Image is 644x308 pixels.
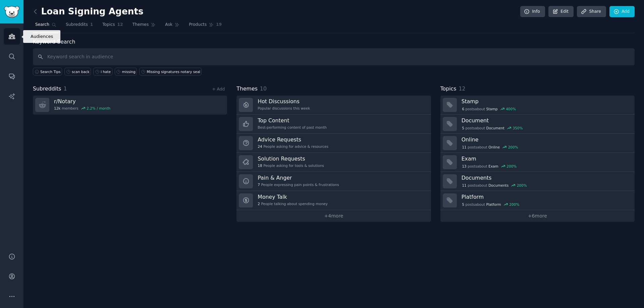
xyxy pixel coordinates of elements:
span: 7 [258,182,260,187]
span: Platform [486,202,501,207]
span: Products [189,22,207,28]
a: Ask [163,19,182,33]
span: Exam [488,164,498,169]
a: Themes [130,19,158,33]
div: People talking about spending money [258,201,328,206]
a: Info [520,6,545,17]
div: post s about [462,182,528,188]
span: Document [486,126,504,130]
a: Top ContentBest-performing content of past month [236,115,431,134]
div: post s about [462,106,517,112]
div: People asking for advice & resources [258,144,328,149]
span: Search Tips [40,69,61,74]
div: Best-performing content of past month [258,125,327,130]
span: 11 [462,145,466,149]
a: missing [115,68,137,75]
span: 6 [462,107,464,111]
div: post s about [462,125,524,131]
button: Search Tips [33,68,62,75]
span: 12 [117,22,123,28]
div: Missing signatures notary seal [147,69,200,74]
h3: Stamp [462,98,630,105]
div: post s about [462,144,519,150]
span: Themes [132,22,149,28]
a: i hate [93,68,112,75]
a: Platform5postsaboutPlatform200% [440,191,635,210]
h3: Hot Discussions [258,98,310,105]
a: Exam13postsaboutExam200% [440,153,635,172]
h3: Money Talk [258,193,328,200]
a: Money Talk2People talking about spending money [236,191,431,210]
span: Subreddits [33,85,61,93]
span: Topics [102,22,115,28]
h3: Solution Requests [258,155,324,162]
span: 11 [462,183,466,188]
h3: Top Content [258,117,327,124]
div: post s about [462,201,520,207]
span: Online [488,145,500,149]
a: Products19 [186,19,224,33]
div: 2.2 % / month [87,106,110,111]
span: Themes [236,85,258,93]
a: Hot DiscussionsPopular discussions this week [236,96,431,115]
span: Ask [165,22,172,28]
a: Subreddits1 [63,19,95,33]
h3: Online [462,136,630,143]
span: 5 [462,126,464,130]
h3: Exam [462,155,630,162]
div: 200 % [509,202,519,207]
img: GummySearch logo [4,6,19,18]
span: 1 [64,85,67,92]
span: 18 [258,163,262,168]
span: 5 [462,202,464,207]
div: 200 % [517,183,527,188]
span: Stamp [486,107,498,111]
a: Documents11postsaboutDocuments200% [440,172,635,191]
a: Document5postsaboutDocument350% [440,115,635,134]
a: Share [577,6,606,17]
input: Keyword search in audience [33,48,635,65]
div: 200 % [506,164,517,169]
span: 1 [90,22,93,28]
a: +6more [440,210,635,222]
div: i hate [101,69,111,74]
span: Documents [488,183,508,188]
span: 2 [258,201,260,206]
div: People asking for tools & solutions [258,163,324,168]
div: Popular discussions this week [258,106,310,111]
h3: Platform [462,193,630,200]
span: Topics [440,85,457,93]
label: Keyword Search [33,39,75,45]
a: scan back [64,68,91,75]
span: 19 [216,22,222,28]
div: scan back [72,69,90,74]
span: 24 [258,144,262,149]
div: People expressing pain points & frustrations [258,182,339,187]
span: 12k [54,106,60,111]
h2: Loan Signing Agents [33,6,144,17]
a: Add [609,6,635,17]
span: Search [35,22,49,28]
a: Advice Requests24People asking for advice & resources [236,134,431,153]
a: Pain & Anger7People expressing pain points & frustrations [236,172,431,191]
span: 10 [260,85,267,92]
div: 400 % [506,107,516,111]
a: + Add [212,87,225,91]
a: Solution Requests18People asking for tools & solutions [236,153,431,172]
a: +4more [236,210,431,222]
h3: Documents [462,174,630,181]
a: Stamp6postsaboutStamp400% [440,96,635,115]
a: Online11postsaboutOnline200% [440,134,635,153]
div: post s about [462,163,517,169]
div: 200 % [508,145,518,149]
a: Search [33,19,59,33]
div: missing [122,69,136,74]
h3: r/ Notary [54,98,110,105]
h3: Document [462,117,630,124]
span: 12 [459,85,465,92]
div: 350 % [513,126,523,130]
a: Edit [548,6,574,17]
span: 13 [462,164,466,169]
a: Missing signatures notary seal [139,68,202,75]
span: Subreddits [66,22,88,28]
